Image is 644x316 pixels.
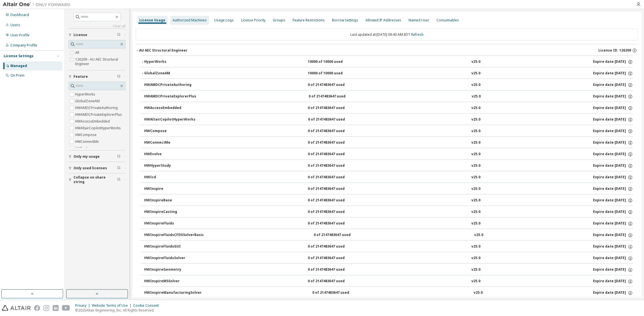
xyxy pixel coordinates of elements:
[593,198,633,203] div: Expire date: [DATE]
[308,186,358,192] div: 0 of 2147483647 used
[75,132,98,138] label: HWCompose
[144,217,633,230] button: HWInspireFluids0 of 2147483647 usedv25.0Expire date:[DATE]
[144,163,195,168] div: HWHyperStudy
[241,18,266,23] div: License Priority
[2,305,31,311] img: altair_logo.svg
[308,83,358,88] div: 0 of 2147483647 used
[308,106,358,111] div: 0 of 2147483647 used
[593,140,633,145] div: Expire date: [DATE]
[144,233,204,238] div: HWInspireFluidsCFDXSolverBasic
[308,152,358,157] div: 0 of 2147483647 used
[308,175,358,180] div: 0 of 2147483647 used
[136,29,638,41] div: Last updated at: [DATE] 09:40 AM EDT
[593,117,633,122] div: Expire date: [DATE]
[593,233,633,238] div: Expire date: [DATE]
[141,67,633,80] button: GlobalZoneAM10000 of 10000 usedv25.0Expire date:[DATE]
[471,186,480,192] div: v25.0
[73,175,117,184] span: Collapse on share string
[144,267,195,272] div: HWInspireGeometry
[593,106,633,111] div: Expire date: [DATE]
[471,106,480,111] div: v25.0
[144,171,633,184] button: HWIcd0 of 2147483647 usedv25.0Expire date:[DATE]
[593,59,633,64] div: Expire date: [DATE]
[144,287,633,299] button: HWInspireManufacturingSolver0 of 2147483647 usedv25.0Expire date:[DATE]
[4,54,34,58] div: License Settings
[308,210,358,215] div: 0 of 2147483647 used
[144,152,195,157] div: HWEvolve
[593,163,633,168] div: Expire date: [DATE]
[144,175,195,180] div: HWIcd
[471,256,480,261] div: v25.0
[73,33,87,37] span: License
[68,29,126,41] button: License
[10,13,29,17] div: Dashboard
[366,18,401,23] div: Allowed IP Addresses
[144,256,195,261] div: HWInspireFluidsSolver
[471,221,480,226] div: v25.0
[471,83,480,88] div: v25.0
[308,117,359,122] div: 0 of 2147483647 used
[308,140,358,145] div: 0 of 2147483647 used
[308,59,358,64] div: 10000 of 10000 used
[144,114,633,126] button: HWAltairCopilotHyperWorks0 of 2147483647 usedv25.0Expire date:[DATE]
[117,166,121,170] span: Clear filter
[117,74,121,79] span: Clear filter
[144,275,633,288] button: HWInspireMSSolver0 of 2147483647 usedv25.0Expire date:[DATE]
[136,44,638,57] button: AU AEC Structural EngineerLicense ID: 126209
[308,198,358,203] div: 0 of 2147483647 used
[598,48,631,53] span: License ID: 126209
[309,94,359,99] div: 0 of 2147483647 used
[75,49,80,56] label: All
[68,150,126,163] button: Only my usage
[144,244,195,249] div: HWInspireFluidsGUI
[593,256,633,261] div: Expire date: [DATE]
[593,94,633,99] div: Expire date: [DATE]
[144,183,633,195] button: HWInspire0 of 2147483647 usedv25.0Expire date:[DATE]
[144,198,195,203] div: HWInspireBase
[68,162,126,174] button: Only used licenses
[133,303,162,308] div: Cookie Consent
[332,18,358,23] div: Borrow Settings
[75,104,119,111] label: HWAMDCPrivateAuthoring
[273,18,285,23] div: Groups
[34,305,40,311] img: facebook.svg
[144,241,633,253] button: HWInspireFluidsGUI0 of 2147483647 usedv25.0Expire date:[DATE]
[593,186,633,192] div: Expire date: [DATE]
[10,43,37,48] div: Company Profile
[472,94,481,99] div: v25.0
[173,18,207,23] div: Authorized Machines
[144,206,633,218] button: HWInspireCasting0 of 2147483647 usedv25.0Expire date:[DATE]
[144,194,633,207] button: HWInspireBase0 of 2147483647 usedv25.0Expire date:[DATE]
[593,267,633,272] div: Expire date: [DATE]
[62,305,70,311] img: youtube.svg
[471,163,480,168] div: v25.0
[43,305,49,311] img: instagram.svg
[75,91,96,98] label: HyperWorks
[144,102,633,114] button: HWAccessEmbedded0 of 2147483647 usedv25.0Expire date:[DATE]
[471,117,480,122] div: v25.0
[471,152,480,157] div: v25.0
[593,175,633,180] div: Expire date: [DATE]
[308,71,358,76] div: 10000 of 10000 used
[471,71,480,76] div: v25.0
[139,18,165,23] div: License Usage
[144,148,633,161] button: HWEvolve0 of 2147483647 usedv25.0Expire date:[DATE]
[308,221,358,226] div: 0 of 2147483647 used
[214,18,234,23] div: Usage Logs
[593,244,633,249] div: Expire date: [DATE]
[144,71,195,76] div: GlobalZoneAM
[308,256,358,261] div: 0 of 2147483647 used
[75,303,92,308] div: Privacy
[144,117,195,122] div: HWAltairCopilotHyperWorks
[474,233,483,238] div: v25.0
[75,138,100,145] label: HWConnectMe
[593,279,633,284] div: Expire date: [DATE]
[144,160,633,172] button: HWHyperStudy0 of 2147483647 usedv25.0Expire date:[DATE]
[144,59,195,64] div: HyperWorks
[68,70,126,83] button: Feature
[471,175,480,180] div: v25.0
[144,140,195,145] div: HWConnectMe
[409,18,429,23] div: Named User
[144,137,633,149] button: HWConnectMe0 of 2147483647 usedv25.0Expire date:[DATE]
[593,290,633,295] div: Expire date: [DATE]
